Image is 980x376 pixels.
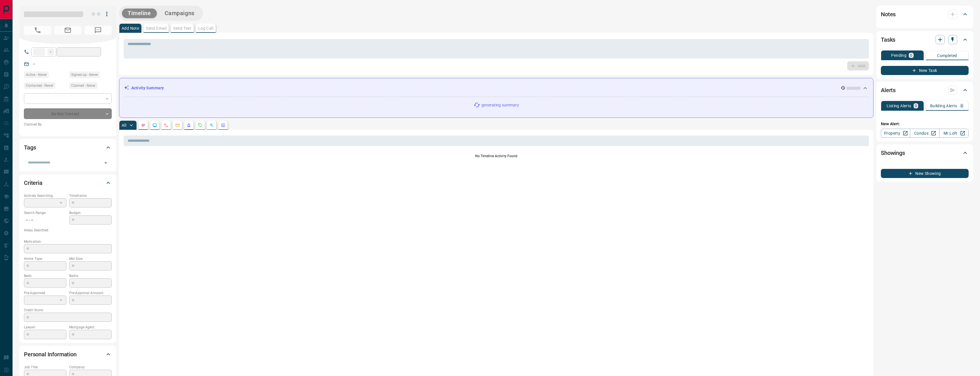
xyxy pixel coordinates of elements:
[221,123,225,128] svg: Agent Actions
[24,290,66,296] p: Pre-Approved:
[122,9,157,18] button: Timeline
[33,62,35,66] a: --
[24,141,112,154] div: Tags
[159,9,200,18] button: Campaigns
[122,26,139,30] p: Add Note
[961,104,963,108] p: 0
[24,210,66,215] p: Search Range:
[24,108,112,119] div: Do Not Contact
[26,83,53,88] span: Contacted - Never
[54,26,81,35] span: No Email
[24,347,112,361] div: Personal Information
[24,228,112,233] p: Areas Searched:
[198,123,203,128] svg: Requests
[887,104,911,108] p: Listing Alerts
[937,54,957,58] p: Completed
[24,143,36,152] h2: Tags
[881,169,969,178] button: New Showing
[881,86,896,95] h2: Alerts
[881,146,969,160] div: Showings
[891,53,906,57] p: Pending
[124,153,869,159] p: No Timeline Activity Found
[71,72,98,78] span: Signed up - Never
[24,273,66,278] p: Beds:
[69,273,112,278] p: Baths:
[24,365,66,370] p: Job Title:
[187,123,191,128] svg: Listing Alerts
[24,239,112,244] p: Motivation:
[881,129,910,138] a: Property
[24,176,112,190] div: Criteria
[24,26,51,35] span: No Number
[881,83,969,97] div: Alerts
[881,10,896,19] h2: Notes
[881,148,905,157] h2: Showings
[69,290,112,296] p: Pre-Approval Amount:
[175,123,180,128] svg: Emails
[881,7,969,21] div: Notes
[881,35,895,44] h2: Tasks
[209,123,214,128] svg: Opportunities
[69,325,112,330] p: Mortgage Agent:
[69,365,112,370] p: Company:
[24,308,112,313] p: Credit Score:
[69,256,112,261] p: Min Size:
[24,122,112,127] p: Claimed By:
[102,159,110,167] button: Open
[24,256,66,261] p: Home Type:
[26,72,47,78] span: Active - Never
[881,33,969,47] div: Tasks
[69,210,112,215] p: Budget:
[24,350,77,359] h2: Personal Information
[24,325,66,330] p: Lawyer:
[122,123,126,127] p: All
[164,123,168,128] svg: Calls
[141,123,146,128] svg: Notes
[915,104,917,108] p: 0
[152,123,157,128] svg: Lead Browsing Activity
[24,215,66,225] p: -- - --
[71,83,95,88] span: Claimed - Never
[910,129,939,138] a: Condos
[910,53,912,57] p: 0
[131,85,164,91] p: Activity Summary
[481,102,519,108] p: generating summary
[69,193,112,198] p: Timeframe:
[124,83,869,93] div: Activity Summary
[84,26,112,35] span: No Number
[930,104,957,108] p: Building Alerts
[939,129,969,138] a: Mr.Loft
[24,178,42,187] h2: Criteria
[881,66,969,75] button: New Task
[24,193,66,198] p: Actively Searching:
[881,121,969,127] p: New Alert:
